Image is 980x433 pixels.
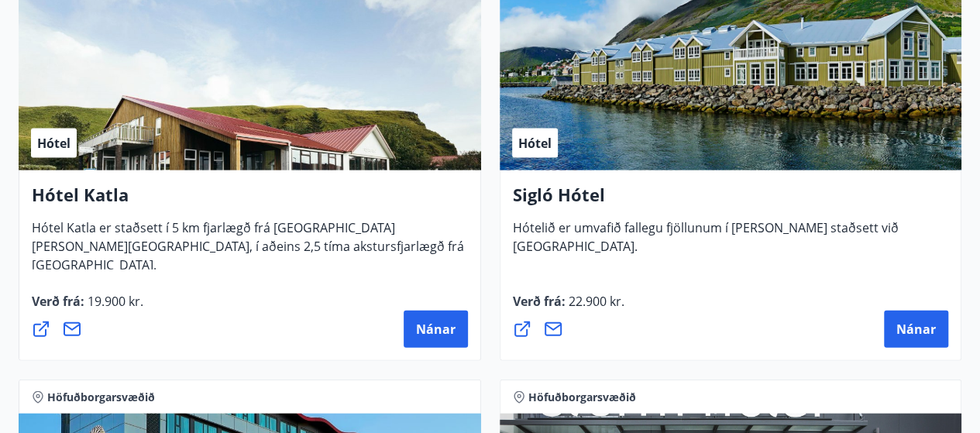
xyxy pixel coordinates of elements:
[518,135,552,152] span: Hótel
[416,321,456,338] span: Nánar
[896,321,936,338] span: Nánar
[566,293,624,310] span: 22.900 kr.
[528,390,636,405] span: Höfuðborgarsvæðið
[32,293,143,322] span: Verð frá :
[84,293,143,310] span: 19.900 kr.
[32,183,468,218] h4: Hótel Katla
[32,219,464,286] span: Hótel Katla er staðsett í 5 km fjarlægð frá [GEOGRAPHIC_DATA][PERSON_NAME][GEOGRAPHIC_DATA], í að...
[513,219,899,267] span: Hótelið er umvafið fallegu fjöllunum í [PERSON_NAME] staðsett við [GEOGRAPHIC_DATA].
[884,311,948,348] button: Nánar
[513,293,624,322] span: Verð frá :
[404,311,468,348] button: Nánar
[47,390,155,405] span: Höfuðborgarsvæðið
[37,135,70,152] span: Hótel
[513,183,949,218] h4: Sigló Hótel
